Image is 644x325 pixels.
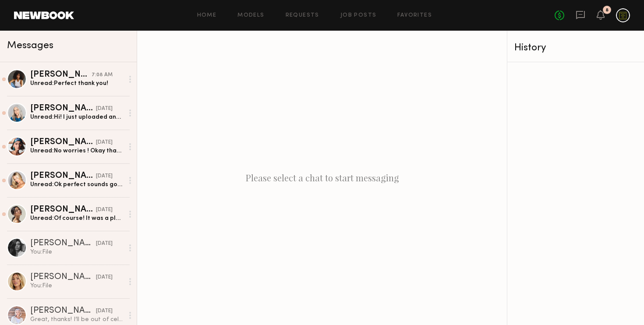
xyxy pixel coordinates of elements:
div: [PERSON_NAME] [30,307,96,315]
div: [DATE] [96,138,113,147]
div: Unread: Ok perfect sounds good ☺️ [30,180,124,189]
div: 8 [605,8,609,13]
div: [DATE] [96,172,113,180]
div: [PERSON_NAME] [30,239,96,248]
div: 7:08 AM [92,71,113,79]
div: Unread: No worries ! Okay thank you ! [30,147,124,155]
div: History [514,43,637,53]
div: [DATE] [96,273,113,282]
a: Favorites [397,13,432,18]
div: You: File [30,248,124,256]
div: [PERSON_NAME] [30,104,96,113]
a: Models [237,13,264,18]
div: Unread: Of course! It was a pleasure (: [30,214,124,223]
div: [PERSON_NAME] [30,71,92,79]
a: Requests [286,13,319,18]
div: Please select a chat to start messaging [137,31,507,325]
div: Great, thanks! I’ll be out of cell service here and there but will check messages whenever I have... [30,315,124,324]
span: Messages [7,41,53,51]
div: [PERSON_NAME] [30,172,96,180]
a: Home [197,13,217,18]
div: [DATE] [96,206,113,214]
a: Job Posts [340,13,377,18]
div: [DATE] [96,307,113,315]
div: You: File [30,282,124,290]
div: [DATE] [96,105,113,113]
div: Unread: Hi! I just uploaded another video that kinda ran through the whole thing in one. I hope t... [30,113,124,121]
div: [DATE] [96,240,113,248]
div: [PERSON_NAME] [30,205,96,214]
div: Unread: Perfect thank you! [30,79,124,88]
div: [PERSON_NAME] [30,138,96,147]
div: [PERSON_NAME] [30,273,96,282]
